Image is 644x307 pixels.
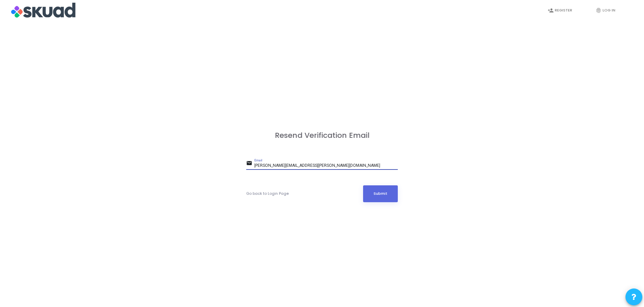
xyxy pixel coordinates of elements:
[589,2,629,18] a: fingerprintLog In
[246,131,398,140] h3: Resend Verification Email
[595,7,602,13] i: fingerprint
[246,191,289,196] a: Go back to Login Page
[363,185,398,202] button: Submit
[548,7,554,13] i: person_add
[541,2,581,18] a: person_addRegister
[254,163,398,168] input: Email
[246,160,254,168] mat-icon: email
[11,2,75,19] img: logo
